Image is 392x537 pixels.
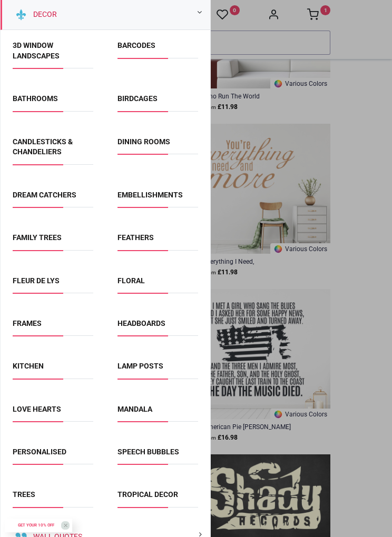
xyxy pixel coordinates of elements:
[15,8,27,21] img: Decor
[117,94,198,111] span: Birdcages
[29,9,57,20] a: Decor
[13,233,62,242] a: Family Trees
[13,276,60,285] a: Fleur de Lys
[13,276,93,293] span: Fleur de Lys
[13,137,93,165] span: Candlesticks & Chandeliers
[13,361,93,379] span: Kitchen
[117,404,198,422] span: Mandala
[13,94,58,103] a: Bathrooms
[13,490,93,507] span: Trees
[13,41,60,60] a: 3D Window Landscapes
[13,94,93,111] span: Bathrooms
[117,137,170,146] a: Dining Rooms
[117,490,198,507] span: Tropical Decor
[13,447,93,464] span: Personalised
[13,405,61,413] a: Love Hearts
[117,190,198,207] span: Embellishments
[117,361,198,379] span: Lamp Posts
[117,447,198,464] span: Speech Bubbles
[117,41,155,49] a: Barcodes
[117,137,198,154] span: Dining Rooms
[117,41,198,58] span: Barcodes
[13,404,93,422] span: Love Hearts
[117,233,198,250] span: Feathers
[117,405,152,413] a: Mandala
[13,137,73,156] a: Candlesticks & Chandeliers
[13,319,42,327] a: Frames
[117,319,198,336] span: Headboards
[117,191,183,199] a: Embellishments
[117,94,158,103] a: Birdcages
[117,233,154,242] a: Feathers
[117,362,163,370] a: Lamp Posts
[13,490,35,499] a: Trees
[13,41,93,68] span: 3D Window Landscapes
[117,276,198,293] span: Floral
[117,447,179,456] a: Speech Bubbles
[13,233,93,250] span: Family Trees
[13,319,93,336] span: Frames
[117,319,165,327] a: Headboards
[13,362,44,370] a: Kitchen
[117,490,178,499] a: Tropical Decor
[13,191,76,199] a: Dream Catchers
[117,276,145,285] a: Floral
[13,447,66,456] a: Personalised
[13,190,93,207] span: Dream Catchers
